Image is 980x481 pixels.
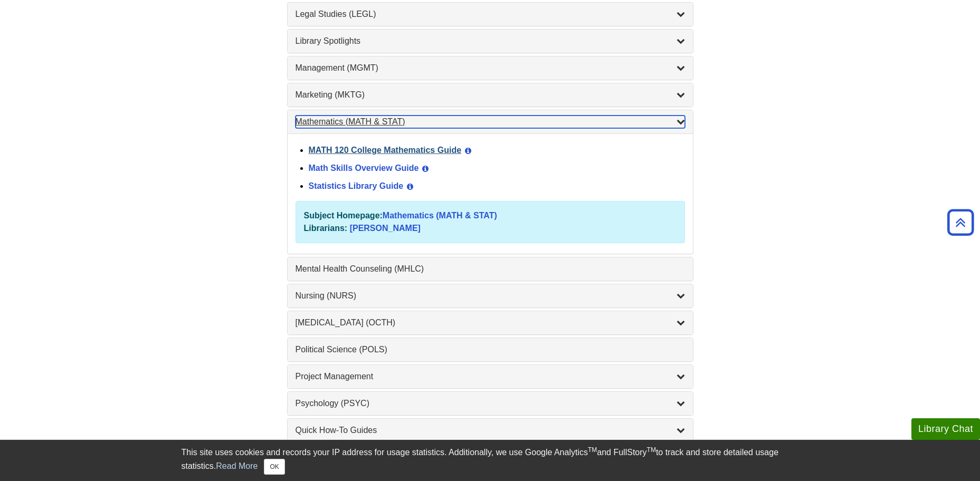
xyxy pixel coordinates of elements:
a: Psychology (PSYC) [296,397,685,410]
strong: Subject Homepage: [304,211,383,220]
a: [PERSON_NAME] [350,224,421,233]
a: Library Spotlights [296,35,685,47]
a: Statistics Library Guide [309,181,404,190]
a: Back to Top [944,215,977,229]
a: Mental Health Counseling (MHLC) [296,263,685,275]
a: Project Management [296,370,685,383]
a: Mathematics (MATH & STAT) [383,211,497,220]
button: Close [264,459,284,475]
button: Library Chat [911,418,980,440]
sup: TM [647,446,656,454]
div: This site uses cookies and records your IP address for usage statistics. Additionally, we use Goo... [182,446,799,475]
a: Read More [216,461,258,470]
div: Mathematics (MATH & STAT) [288,133,693,254]
sup: TM [588,446,597,454]
a: Marketing (MKTG) [296,89,685,101]
a: Math Skills Overview Guide [309,163,419,172]
a: Quick How-To Guides [296,424,685,437]
a: [MEDICAL_DATA] (OCTH) [296,316,685,329]
a: Management (MGMT) [296,62,685,74]
a: Mathematics (MATH & STAT) [296,116,685,128]
a: Nursing (NURS) [296,290,685,302]
a: Political Science (POLS) [296,343,685,356]
strong: Librarians: [304,224,348,233]
a: MATH 120 College Mathematics Guide [309,146,462,155]
a: Legal Studies (LEGL) [296,8,685,21]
